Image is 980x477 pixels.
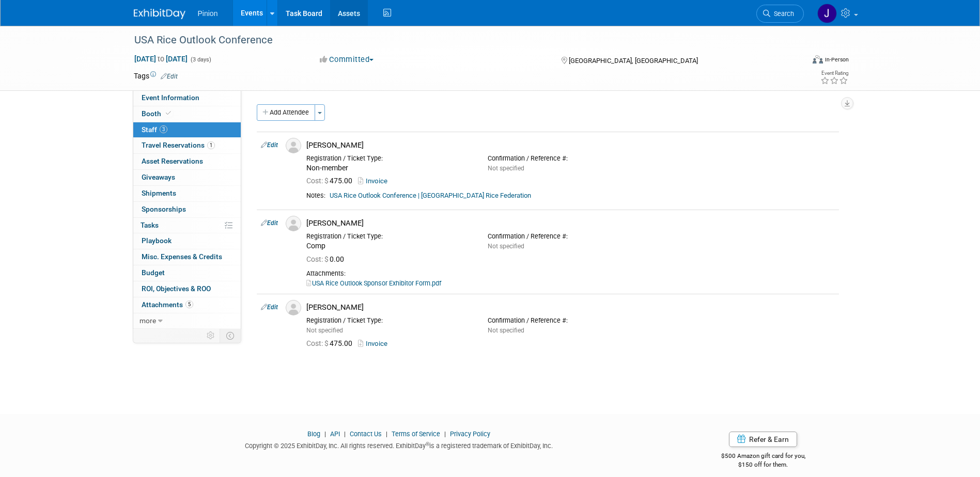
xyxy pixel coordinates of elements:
a: Blog [307,430,320,438]
span: | [383,430,390,438]
div: Registration / Ticket Type: [306,154,472,163]
img: Associate-Profile-5.png [286,300,301,315]
span: | [442,430,448,438]
div: Event Format [743,54,849,69]
a: Event Information [133,90,241,106]
span: Booth [142,109,173,118]
div: Comp [306,242,472,251]
a: Staff3 [133,122,241,138]
a: Budget [133,265,241,281]
img: Jennifer Plumisto [817,4,837,23]
td: Tags [134,71,178,81]
a: Edit [261,219,278,227]
div: Attachments: [306,269,835,278]
span: Cost: $ [306,255,330,263]
a: Shipments [133,186,241,201]
span: Giveaways [142,173,175,181]
div: [PERSON_NAME] [306,303,835,312]
div: Confirmation / Reference #: [488,154,654,163]
span: Pinion [198,9,218,18]
div: Confirmation / Reference #: [488,232,654,241]
span: Budget [142,268,165,277]
span: Not specified [306,327,343,334]
span: Playbook [142,236,172,245]
a: Playbook [133,233,241,249]
span: to [156,55,166,63]
div: Notes: [306,192,325,200]
div: Non-member [306,164,472,173]
a: Search [756,5,804,23]
a: Privacy Policy [450,430,490,438]
a: more [133,313,241,329]
div: Confirmation / Reference #: [488,316,654,325]
a: Invoice [358,177,392,185]
span: Sponsorships [142,205,186,213]
a: Edit [261,304,278,311]
a: Asset Reservations [133,154,241,169]
a: API [330,430,340,438]
span: 0.00 [306,255,348,263]
span: Tasks [141,221,159,229]
i: Booth reservation complete [166,110,171,116]
div: In-Person [825,56,849,63]
a: USA Rice Outlook Conference | [GEOGRAPHIC_DATA] Rice Federation [330,192,531,199]
img: Associate-Profile-5.png [286,138,301,153]
span: Misc. Expenses & Credits [142,252,222,261]
span: Cost: $ [306,177,330,185]
span: Staff [142,125,167,134]
span: 5 [185,300,193,308]
a: Edit [161,73,178,80]
span: [DATE] [DATE] [134,54,188,63]
td: Personalize Event Tab Strip [202,329,220,342]
a: ROI, Objectives & ROO [133,281,241,297]
span: ROI, Objectives & ROO [142,284,211,293]
sup: ® [426,441,429,447]
span: 3 [160,125,167,133]
a: Invoice [358,340,392,347]
div: [PERSON_NAME] [306,218,835,228]
span: more [139,316,156,325]
img: ExhibitDay [134,9,185,19]
a: Travel Reservations1 [133,138,241,153]
a: Edit [261,141,278,149]
button: Add Attendee [257,104,315,121]
span: | [341,430,348,438]
span: | [322,430,329,438]
div: [PERSON_NAME] [306,140,835,150]
a: Misc. Expenses & Credits [133,249,241,265]
span: Travel Reservations [142,141,215,149]
div: $500 Amazon gift card for you, [680,445,847,469]
span: 1 [207,141,215,149]
span: 475.00 [306,177,356,185]
span: Attachments [142,300,193,309]
a: Contact Us [350,430,382,438]
div: Event Rating [820,71,848,76]
img: Associate-Profile-5.png [286,216,301,231]
span: Asset Reservations [142,157,203,165]
a: Giveaways [133,170,241,185]
a: Tasks [133,218,241,233]
div: Registration / Ticket Type: [306,316,472,325]
img: Format-Inperson.png [813,55,823,63]
span: Search [770,10,794,18]
span: [GEOGRAPHIC_DATA], [GEOGRAPHIC_DATA] [569,57,698,65]
span: Not specified [488,165,524,172]
span: Not specified [488,243,524,250]
a: Terms of Service [392,430,440,438]
span: Shipments [142,189,176,197]
a: USA Rice Outlook Sponsor Exhibitor Form.pdf [306,279,441,287]
td: Toggle Event Tabs [220,329,241,342]
a: Refer & Earn [729,432,797,447]
div: USA Rice Outlook Conference [131,31,788,50]
div: Copyright © 2025 ExhibitDay, Inc. All rights reserved. ExhibitDay is a registered trademark of Ex... [134,439,665,451]
a: Attachments5 [133,297,241,313]
button: Committed [316,54,378,65]
a: Booth [133,106,241,122]
span: 475.00 [306,339,356,347]
span: Event Information [142,93,199,102]
div: Registration / Ticket Type: [306,232,472,241]
span: (3 days) [190,56,211,63]
span: Not specified [488,327,524,334]
div: $150 off for them. [680,460,847,469]
a: Sponsorships [133,202,241,217]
